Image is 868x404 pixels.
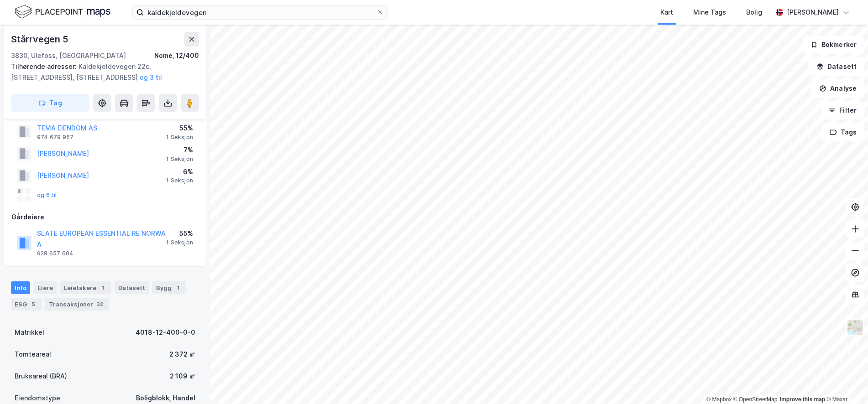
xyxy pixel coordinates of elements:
div: 974 679 957 [37,134,73,141]
div: Stårrvegen 5 [11,32,70,47]
button: Tag [11,94,89,112]
button: Tags [822,123,864,141]
div: ESG [11,298,42,311]
div: 4018-12-400-0-0 [136,327,195,338]
div: Bolig [746,7,762,18]
div: 2 372 ㎡ [169,349,195,360]
input: Søk på adresse, matrikkel, gårdeiere, leietakere eller personer [144,5,376,19]
div: 1 Seksjon [166,155,193,163]
button: Filter [821,101,864,119]
div: Tomteareal [15,349,51,360]
div: Info [11,281,30,294]
div: Kaldekjeldevegen 22c, [STREET_ADDRESS], [STREET_ADDRESS] [11,61,192,83]
div: Kontrollprogram for chat [822,360,868,404]
div: Bygg [152,281,186,294]
div: 55% [166,228,193,239]
img: Z [847,319,864,336]
div: Matrikkel [15,327,44,338]
div: Eiendomstype [15,393,60,404]
div: 1 Seksjon [166,239,193,246]
span: Tilhørende adresser: [11,62,78,70]
div: 1 [173,283,183,292]
div: 1 [98,283,107,292]
div: Mine Tags [693,7,726,18]
div: [PERSON_NAME] [787,7,839,18]
button: Analyse [811,79,864,98]
div: Nome, 12/400 [154,50,199,61]
div: 5 [29,300,38,309]
div: Leietakere [60,281,111,294]
div: 55% [166,123,193,134]
div: Transaksjoner [45,298,109,311]
a: Improve this map [780,396,825,403]
div: 928 657 604 [37,250,73,257]
iframe: Chat Widget [822,360,868,404]
div: Datasett [115,281,149,294]
button: Datasett [809,57,864,76]
a: OpenStreetMap [733,396,778,403]
button: Bokmerker [803,36,864,54]
div: 2 109 ㎡ [170,371,195,382]
img: logo.f888ab2527a4732fd821a326f86c7f29.svg [15,4,110,20]
div: Eiere [34,281,57,294]
div: 7% [166,145,193,155]
div: 6% [166,166,193,177]
div: Gårdeiere [11,212,199,223]
a: Mapbox [706,396,732,403]
div: Bruksareal (BRA) [15,371,67,382]
div: 3830, Ulefoss, [GEOGRAPHIC_DATA] [11,50,126,61]
div: 32 [95,300,105,309]
div: Boligblokk, Handel [136,393,195,404]
div: Kart [660,7,673,18]
div: 1 Seksjon [166,177,193,184]
div: 1 Seksjon [166,134,193,141]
